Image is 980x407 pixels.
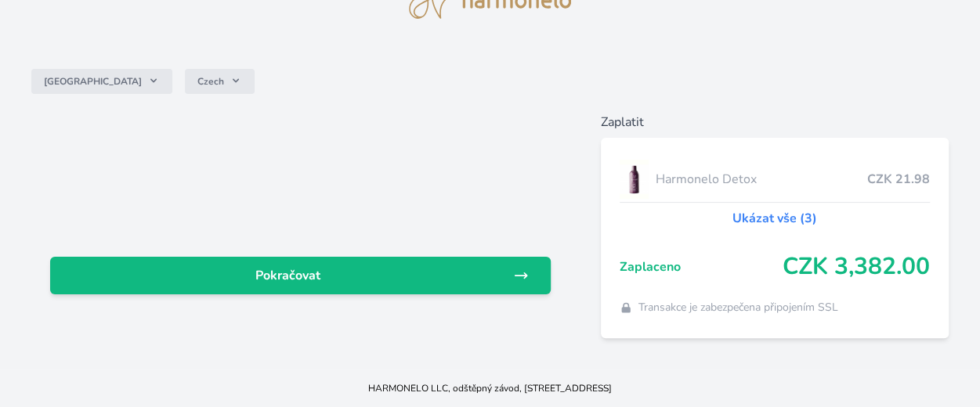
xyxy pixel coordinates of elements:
span: [GEOGRAPHIC_DATA] [44,75,142,88]
a: Pokračovat [50,257,551,294]
span: Zaplaceno [620,258,783,276]
span: Transakce je zabezpečena připojením SSL [638,300,838,315]
span: Czech [197,75,224,88]
button: Czech [185,69,255,94]
img: DETOX_se_stinem_x-lo.jpg [620,160,649,199]
button: [GEOGRAPHIC_DATA] [31,69,172,94]
span: CZK 3,382.00 [783,253,930,281]
span: Harmonelo Detox [655,170,867,189]
h6: Zaplatit [601,113,949,131]
span: Pokračovat [63,266,513,285]
span: CZK 21.98 [867,170,930,189]
a: Ukázat vše (3) [732,209,817,228]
